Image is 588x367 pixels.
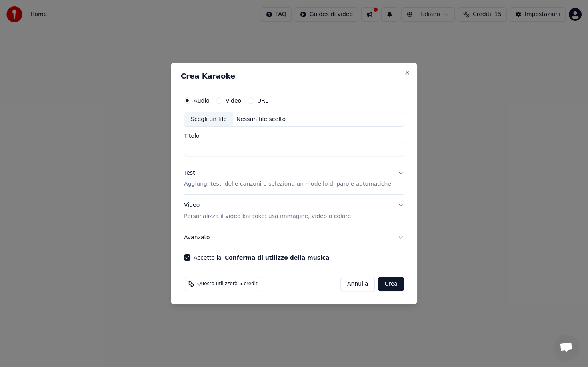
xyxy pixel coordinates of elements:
[378,277,404,291] button: Crea
[194,98,210,103] label: Audio
[184,195,404,227] button: VideoPersonalizza il video karaoke: usa immagine, video o colore
[184,169,196,177] div: Testi
[181,73,407,80] h2: Crea Karaoke
[184,133,404,139] label: Titolo
[184,202,351,221] div: Video
[184,163,404,195] button: TestiAggiungi testi delle canzoni o seleziona un modello di parole automatiche
[184,227,404,248] button: Avanzato
[197,281,259,287] span: Questo utilizzerà 5 crediti
[226,98,241,103] label: Video
[184,212,351,220] p: Personalizza il video karaoke: usa immagine, video o colore
[257,98,268,103] label: URL
[194,255,329,260] label: Accetto la
[233,115,289,123] div: Nessun file scelto
[225,255,330,260] button: Accetto la
[184,181,391,188] p: Aggiungi testi delle canzoni o seleziona un modello di parole automatiche
[184,112,233,127] div: Scegli un file
[340,277,375,291] button: Annulla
